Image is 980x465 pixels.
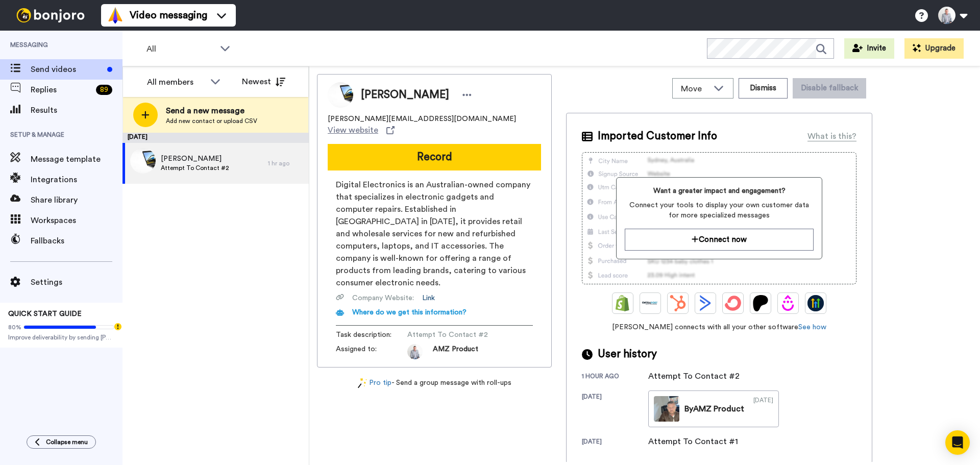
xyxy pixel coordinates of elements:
[625,186,813,196] span: Want a greater impact and engagement?
[642,295,658,311] img: Ontraport
[582,393,648,427] div: [DATE]
[407,330,504,340] span: Attempt To Contact #2
[684,403,744,415] div: By AMZ Product
[268,159,304,167] div: 1 hr ago
[598,347,657,362] span: User history
[328,82,353,108] img: Image of Paul
[166,117,257,125] span: Add new contact or upload CSV
[625,200,813,221] span: Connect your tools to display your own customer data for more specialized messages
[31,63,103,76] span: Send videos
[648,435,738,448] div: Attempt To Contact #1
[328,144,541,170] button: Record
[130,8,207,22] span: Video messaging
[361,87,449,103] span: [PERSON_NAME]
[793,78,866,99] button: Disable fallback
[780,295,796,311] img: Drip
[107,7,124,23] img: vm-color.svg
[807,130,856,142] div: What is this?
[161,164,229,172] span: Attempt To Contact #2
[582,322,856,332] span: [PERSON_NAME] connects with all your other software
[336,179,533,289] span: Digital Electronics is an Australian-owned company that specializes in electronic gadgets and com...
[166,105,257,117] span: Send a new message
[670,295,686,311] img: Hubspot
[433,344,478,359] span: AMZ Product
[328,114,516,124] span: [PERSON_NAME][EMAIL_ADDRESS][DOMAIN_NAME]
[31,153,122,165] span: Message template
[31,194,122,206] span: Share library
[31,214,122,227] span: Workspaces
[317,378,552,388] div: - Send a group message with roll-ups
[130,148,156,174] img: ded06daf-bc48-4cc0-9df2-07e1fb57d033.jpg
[161,154,229,164] span: [PERSON_NAME]
[422,293,435,303] a: Link
[358,378,367,388] img: magic-wand.svg
[336,330,407,340] span: Task description :
[598,129,717,144] span: Imported Customer Info
[336,344,407,359] span: Assigned to:
[234,71,293,92] button: Newest
[31,235,122,247] span: Fallbacks
[31,174,122,186] span: Integrations
[352,293,414,303] span: Company Website :
[648,370,740,382] div: Attempt To Contact #2
[12,8,89,22] img: bj-logo-header-white.svg
[358,378,391,388] a: Pro tip
[147,76,205,88] div: All members
[113,322,122,331] div: Tooltip anchor
[625,229,813,251] button: Connect now
[122,133,309,143] div: [DATE]
[945,430,970,455] div: Open Intercom Messenger
[582,372,648,382] div: 1 hour ago
[753,396,773,422] div: [DATE]
[615,295,631,311] img: Shopify
[8,323,21,331] span: 80%
[798,324,826,331] a: See how
[8,310,82,317] span: QUICK START GUIDE
[31,104,122,116] span: Results
[407,344,423,359] img: 0c7be819-cb90-4fe4-b844-3639e4b630b0-1684457197.jpg
[31,84,92,96] span: Replies
[654,396,679,422] img: db3818fe-9297-4df3-a0d4-776c74c1209e-thumb.jpg
[328,124,395,136] a: View website
[582,437,648,448] div: [DATE]
[752,295,769,311] img: Patreon
[31,276,122,288] span: Settings
[8,333,114,341] span: Improve deliverability by sending [PERSON_NAME]’s from your own email
[725,295,741,311] img: ConvertKit
[681,83,708,95] span: Move
[807,295,824,311] img: GoHighLevel
[904,38,964,59] button: Upgrade
[146,43,215,55] span: All
[739,78,788,99] button: Dismiss
[96,85,112,95] div: 89
[697,295,714,311] img: ActiveCampaign
[27,435,96,449] button: Collapse menu
[648,390,779,427] a: ByAMZ Product[DATE]
[844,38,894,59] button: Invite
[352,309,467,316] span: Where do we get this information?
[328,124,378,136] span: View website
[46,438,88,446] span: Collapse menu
